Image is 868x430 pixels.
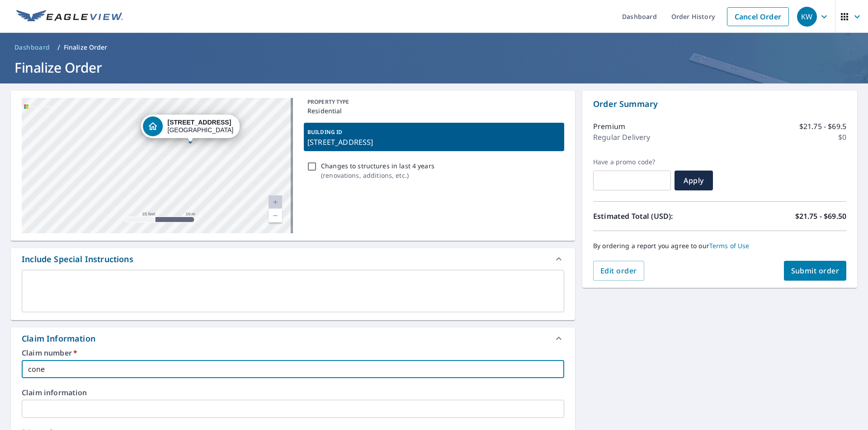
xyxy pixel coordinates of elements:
[14,43,50,52] span: Dashboard
[593,98,846,110] p: Order Summary
[795,211,846,222] p: $21.75 - $69.50
[269,195,282,209] a: Current Level 20, Zoom In Disabled
[593,211,720,222] p: Estimated Total (USD):
[142,115,240,143] div: Dropped pin, building 1, Residential property, 4820 Kingston Ave Highlands Ranch, CO 80130
[682,176,706,185] span: Apply
[22,253,133,265] div: Include Special Instructions
[11,248,575,270] div: Include Special Instructions
[11,40,857,55] nav: breadcrumb
[675,171,713,190] button: Apply
[709,241,750,250] a: Terms of Use
[593,132,650,143] p: Regular Delivery
[22,333,95,345] div: Claim Information
[22,389,564,396] label: Claim information
[799,121,846,132] p: $21.75 - $69.5
[321,171,434,180] p: ( renovations, additions, etc. )
[22,349,564,356] label: Claim number
[593,158,671,166] label: Have a promo code?
[269,209,282,222] a: Current Level 20, Zoom Out
[321,161,434,171] p: Changes to structures in last 4 years
[168,119,234,134] div: [GEOGRAPHIC_DATA]
[307,98,561,106] p: PROPERTY TYPE
[727,7,789,26] a: Cancel Order
[64,43,108,52] p: Finalize Order
[784,261,847,281] button: Submit order
[57,42,60,53] li: /
[11,58,857,77] h1: Finalize Order
[593,242,846,250] p: By ordering a report you agree to our
[307,128,342,136] p: BUILDING ID
[168,119,231,126] strong: [STREET_ADDRESS]
[838,132,846,143] p: $0
[307,106,561,116] p: Residential
[16,10,123,23] img: EV Logo
[593,261,644,281] button: Edit order
[11,40,54,55] a: Dashboard
[593,121,625,132] p: Premium
[791,266,840,276] span: Submit order
[307,137,561,148] p: [STREET_ADDRESS]
[797,7,817,27] div: KW
[11,328,575,349] div: Claim Information
[600,266,637,276] span: Edit order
